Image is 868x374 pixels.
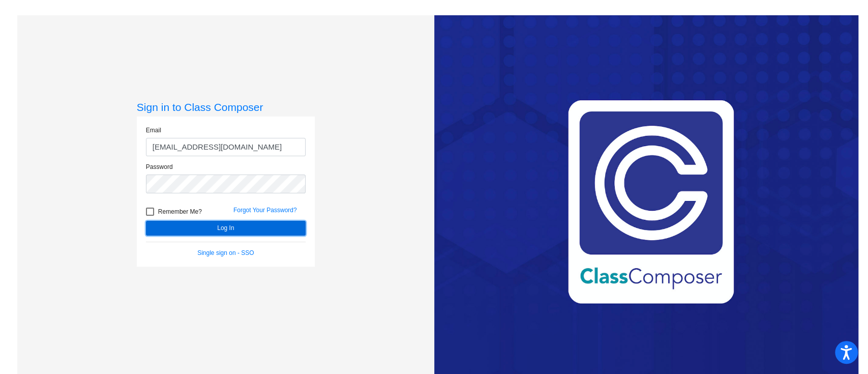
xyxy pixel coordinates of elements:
[197,249,254,256] a: Single sign on - SSO
[146,162,173,171] label: Password
[137,101,315,113] h3: Sign in to Class Composer
[233,207,297,214] a: Forgot Your Password?
[146,126,161,135] label: Email
[158,206,202,218] span: Remember Me?
[146,221,306,236] button: Log In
